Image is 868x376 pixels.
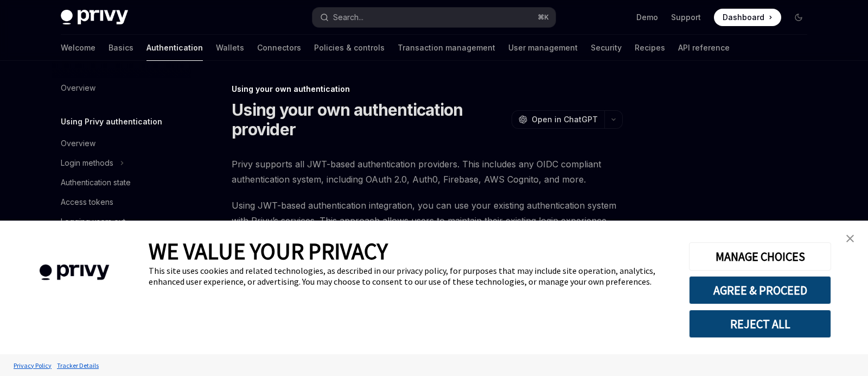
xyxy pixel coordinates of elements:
a: Dashboard [714,9,781,26]
button: Toggle dark mode [790,9,807,26]
div: Access tokens [61,196,113,209]
h1: Using your own authentication provider [232,100,507,139]
img: close banner [846,235,854,242]
a: Policies & controls [314,35,385,61]
a: Overview [52,134,191,153]
a: Overview [52,78,191,98]
a: Security [591,35,622,61]
div: Search... [333,11,363,24]
div: Overview [61,137,95,150]
a: Tracker Details [54,356,101,375]
div: Authentication state [61,176,131,189]
a: Authentication [146,35,203,61]
span: ⌘ K [538,13,549,22]
a: Transaction management [398,35,495,61]
a: Support [671,12,701,23]
button: Open in ChatGPT [512,110,604,129]
a: close banner [839,228,861,249]
button: AGREE & PROCEED [689,276,831,304]
span: WE VALUE YOUR PRIVACY [149,237,388,265]
a: API reference [678,35,730,61]
div: Login methods [61,156,113,170]
a: Privacy Policy [11,356,54,375]
div: Overview [61,82,95,95]
span: Dashboard [723,12,764,23]
h5: Using Privy authentication [61,115,162,128]
a: Recipes [635,35,665,61]
a: Welcome [61,35,95,61]
button: Open search [312,8,556,27]
img: company logo [16,249,132,296]
div: Logging users out [61,215,125,228]
a: Authentication state [52,173,191,192]
a: Logging users out [52,212,191,231]
a: Demo [636,12,658,23]
a: Wallets [216,35,244,61]
a: Connectors [257,35,301,61]
img: dark logo [61,10,128,25]
span: Privy supports all JWT-based authentication providers. This includes any OIDC compliant authentic... [232,156,623,187]
a: Basics [108,35,133,61]
div: This site uses cookies and related technologies, as described in our privacy policy, for purposes... [149,265,673,287]
a: User management [508,35,578,61]
span: Open in ChatGPT [532,114,598,125]
span: Using JWT-based authentication integration, you can use your existing authentication system with ... [232,198,623,243]
button: Toggle Login methods section [52,153,191,173]
div: Using your own authentication [232,84,623,95]
button: MANAGE CHOICES [689,242,831,271]
a: Access tokens [52,192,191,212]
button: REJECT ALL [689,310,831,338]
